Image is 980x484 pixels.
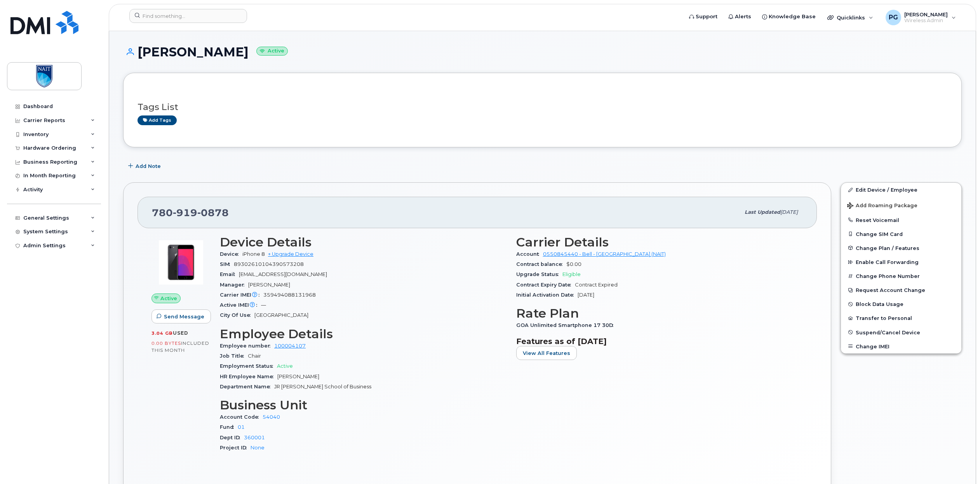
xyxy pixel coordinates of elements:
[151,341,181,346] span: 0.00 Bytes
[220,353,248,359] span: Job Title
[220,384,274,390] span: Department Name
[248,353,261,359] span: Chair
[220,343,274,349] span: Employee number
[566,261,581,267] span: $0.00
[263,414,280,420] a: 54040
[136,162,161,170] span: Add Note
[274,384,371,390] span: JR [PERSON_NAME] School of Business
[516,271,562,277] span: Upgrade Status
[745,209,780,215] span: Last updated
[856,329,920,335] span: Suspend/Cancel Device
[516,337,803,346] h3: Features as of [DATE]
[248,282,290,288] span: [PERSON_NAME]
[516,322,617,328] span: GOA Unlimited Smartphone 17 30D
[158,239,204,286] img: image20231002-3703462-bzhi73.jpeg
[160,295,177,302] span: Active
[562,271,581,277] span: Eligible
[220,261,234,267] span: SIM
[197,207,229,218] span: 0878
[575,282,618,288] span: Contract Expired
[543,251,666,257] a: 0550845440 - Bell - [GEOGRAPHIC_DATA] (NAIT)
[220,363,277,369] span: Employment Status
[516,235,803,249] h3: Carrier Details
[220,424,238,430] span: Fund
[841,297,961,311] button: Block Data Usage
[220,435,244,440] span: Dept ID
[268,251,313,257] a: + Upgrade Device
[780,209,798,215] span: [DATE]
[244,435,265,440] a: 360001
[263,292,316,298] span: 359494088131968
[220,414,263,420] span: Account Code
[220,374,277,379] span: HR Employee Name
[173,207,197,218] span: 919
[123,159,167,173] button: Add Note
[239,271,327,277] span: [EMAIL_ADDRESS][DOMAIN_NAME]
[841,325,961,339] button: Suspend/Cancel Device
[516,292,578,298] span: Initial Activation Date
[256,47,288,56] small: Active
[841,255,961,269] button: Enable Call Forwarding
[516,261,566,267] span: Contract balance
[841,213,961,227] button: Reset Voicemail
[254,312,308,318] span: [GEOGRAPHIC_DATA]
[841,339,961,353] button: Change IMEI
[220,251,242,257] span: Device
[841,269,961,283] button: Change Phone Number
[220,327,507,341] h3: Employee Details
[277,374,319,379] span: [PERSON_NAME]
[220,312,254,318] span: City Of Use
[220,292,263,298] span: Carrier IMEI
[251,445,265,451] a: None
[151,309,211,323] button: Send Message
[523,349,570,357] span: View All Features
[277,363,293,369] span: Active
[841,227,961,241] button: Change SIM Card
[578,292,594,298] span: [DATE]
[123,45,962,59] h1: [PERSON_NAME]
[152,207,229,218] span: 780
[841,183,961,197] a: Edit Device / Employee
[841,311,961,325] button: Transfer to Personal
[220,398,507,412] h3: Business Unit
[841,197,961,213] button: Add Roaming Package
[516,282,575,288] span: Contract Expiry Date
[164,313,204,320] span: Send Message
[856,245,919,251] span: Change Plan / Features
[274,343,306,349] a: 100004107
[856,259,919,265] span: Enable Call Forwarding
[220,445,251,451] span: Project ID
[220,302,261,308] span: Active IMEI
[516,346,577,360] button: View All Features
[220,282,248,288] span: Manager
[238,424,245,430] a: 01
[220,235,507,249] h3: Device Details
[138,102,947,112] h3: Tags List
[234,261,304,267] span: 89302610104390573208
[841,283,961,297] button: Request Account Change
[516,306,803,320] h3: Rate Plan
[847,203,917,210] span: Add Roaming Package
[220,271,239,277] span: Email
[242,251,265,257] span: iPhone 8
[151,340,209,353] span: included this month
[138,115,177,125] a: Add tags
[173,330,188,336] span: used
[261,302,266,308] span: —
[841,241,961,255] button: Change Plan / Features
[516,251,543,257] span: Account
[151,330,173,336] span: 3.04 GB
